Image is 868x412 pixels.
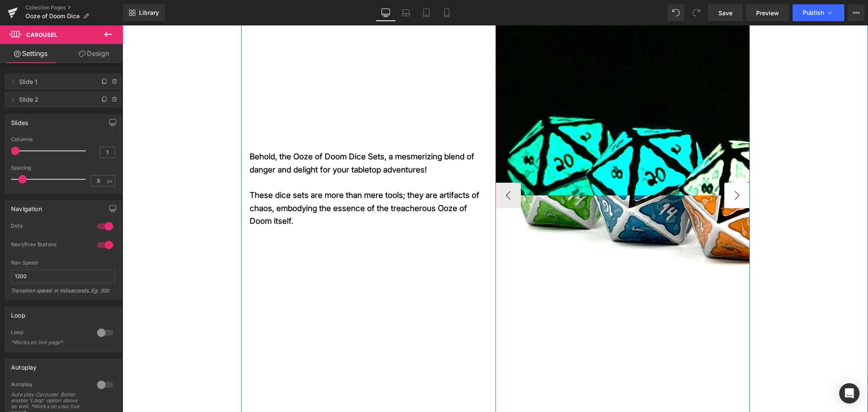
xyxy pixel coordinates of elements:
span: Slide 1 [19,74,90,90]
a: Desktop [376,4,396,21]
span: Publish [803,9,824,16]
div: Autoplay [11,381,89,390]
div: Navigation [11,200,42,212]
p: Behold, the Ooze of Doom Dice Sets, a mesmerizing blend of danger and delight for your tabletop a... [127,125,364,151]
span: These dice sets are more than mere tools; they are artifacts of chaos, embodying the essence of t... [127,165,357,200]
span: Library [139,9,159,17]
button: More [848,4,865,21]
span: Slide 2 [19,92,90,108]
a: Laptop [396,4,416,21]
span: Preview [756,8,779,17]
a: Collection Pages [25,4,123,11]
button: Publish [793,4,844,21]
a: Preview [746,4,789,21]
div: Dots [11,223,89,231]
span: Ooze of Doom Dice [25,13,80,19]
div: Columns [11,136,115,142]
span: Carousel [26,31,57,38]
div: Slides [11,114,28,126]
a: Design [63,44,125,63]
button: Undo [668,4,684,21]
span: Save [718,8,732,17]
div: Autoplay [11,359,36,371]
div: Loop [11,307,25,319]
div: Spacing [11,165,115,171]
span: px [107,178,114,184]
a: New Library [123,4,165,21]
div: *Works on live page* [11,340,87,345]
button: Redo [688,4,705,21]
div: Transition speed. in miliseconds. Eg: 300 [11,287,115,300]
div: Open Intercom Messenger [839,383,860,404]
a: Mobile [437,4,457,21]
a: Tablet [416,4,437,21]
div: Loop [11,329,89,338]
div: Nav Speed [11,260,115,266]
div: Next/Prev Buttons [11,241,89,250]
